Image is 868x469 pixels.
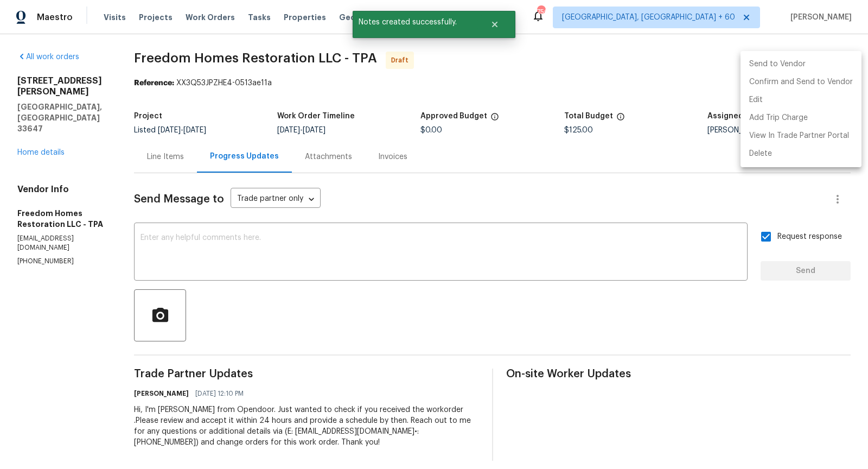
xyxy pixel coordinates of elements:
li: Delete [741,145,861,163]
li: Send to Vendor [741,55,861,73]
li: View In Trade Partner Portal [741,127,861,145]
li: Confirm and Send to Vendor [741,73,861,91]
li: Add Trip Charge [741,109,861,127]
li: Edit [741,91,861,109]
